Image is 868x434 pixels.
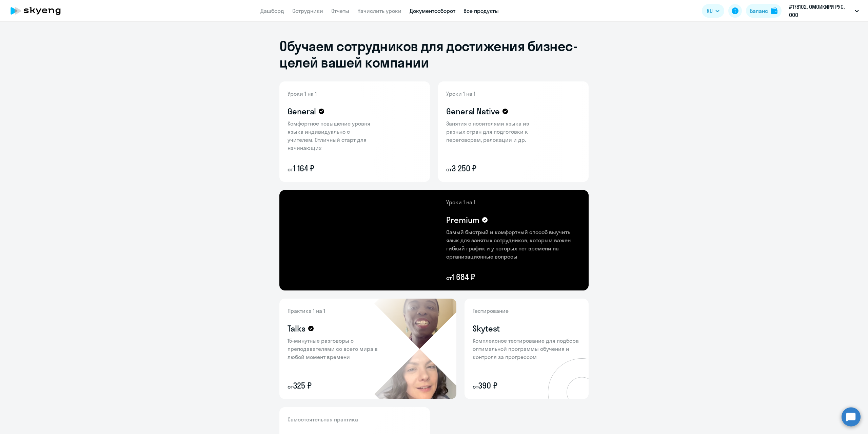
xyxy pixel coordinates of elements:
[707,7,713,15] span: RU
[374,299,456,399] img: talks-bg.png
[288,119,376,152] p: Комфортное повышение уровня языка индивидуально с учителем. Отличный старт для начинающих
[446,90,534,98] p: Уроки 1 на 1
[288,380,382,391] p: 325 ₽
[446,163,534,174] p: 3 250 ₽
[288,307,382,315] p: Практика 1 на 1
[473,337,580,361] p: Комплексное тестирование для подбора оптимальной программы обучения и контроля за прогрессом
[789,3,852,19] p: #178102, ОМОИКИРИ РУС, ООО
[279,81,381,182] img: general-content-bg.png
[771,7,777,14] img: balance
[446,198,580,206] p: Уроки 1 на 1
[786,3,862,19] button: #178102, ОМОИКИРИ РУС, ООО
[260,7,284,14] a: Дашборд
[446,166,452,173] small: от
[288,337,382,361] p: 15-минутные разговоры с преподавателями со всего мира в любой момент времени
[288,383,293,390] small: от
[438,81,545,182] img: general-native-content-bg.png
[473,380,580,391] p: 390 ₽
[473,323,500,334] h4: Skytest
[702,4,724,18] button: RU
[331,7,349,14] a: Отчеты
[746,4,782,18] button: Балансbalance
[446,106,500,117] h4: General Native
[446,271,580,282] p: 1 684 ₽
[279,38,589,71] h1: Обучаем сотрудников для достижения бизнес-целей вашей компании
[288,106,316,117] h4: General
[473,307,580,315] p: Тестирование
[446,275,452,281] small: от
[292,7,323,14] a: Сотрудники
[288,90,376,98] p: Уроки 1 на 1
[288,415,376,423] p: Самостоятельная практика
[288,323,305,334] h4: Talks
[352,190,589,290] img: premium-content-bg.png
[288,166,293,173] small: от
[750,7,768,15] div: Баланс
[446,214,479,225] h4: Premium
[410,7,455,14] a: Документооборот
[463,7,499,14] a: Все продукты
[288,163,376,174] p: 1 164 ₽
[446,119,534,144] p: Занятия с носителями языка из разных стран для подготовки к переговорам, релокации и др.
[446,228,580,261] p: Самый быстрый и комфортный способ выучить язык для занятых сотрудников, которым важен гибкий граф...
[473,383,478,390] small: от
[357,7,401,14] a: Начислить уроки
